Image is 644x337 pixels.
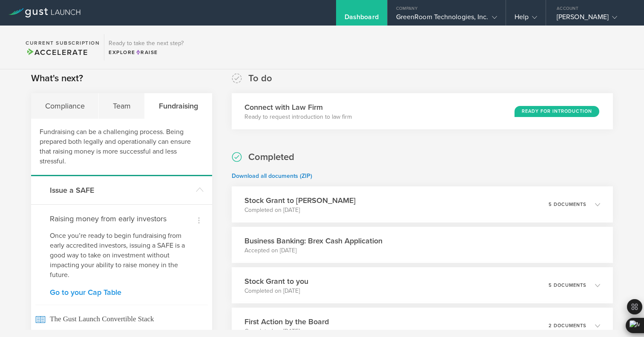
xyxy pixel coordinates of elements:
[244,195,356,206] h3: Stock Grant to [PERSON_NAME]
[244,287,308,295] p: Completed on [DATE]
[244,102,352,113] h3: Connect with Law Firm
[109,49,184,56] div: Explore
[515,13,537,26] div: Help
[396,13,497,26] div: GreenRoom Technologies, Inc.
[31,119,212,176] div: Fundraising can be a challenging process. Being prepared both legally and operationally can ensur...
[557,13,629,26] div: [PERSON_NAME]
[31,305,212,333] a: The Gust Launch Convertible Stack
[549,323,586,328] p: 2 documents
[244,235,382,246] h3: Business Banking: Brex Cash Application
[26,48,88,57] span: Accelerate
[515,106,599,117] div: Ready for Introduction
[248,72,272,85] h2: To do
[345,13,379,26] div: Dashboard
[135,49,158,55] span: Raise
[50,213,193,224] h4: Raising money from early investors
[244,276,308,287] h3: Stock Grant to you
[50,288,193,296] a: Go to your Cap Table
[104,34,188,60] div: Ready to take the next step?ExploreRaise
[244,206,356,214] p: Completed on [DATE]
[31,93,99,119] div: Compliance
[244,327,329,336] p: Completed on [DATE]
[244,113,352,121] p: Ready to request introduction to law firm
[26,40,100,46] h2: Current Subscription
[232,172,312,180] a: Download all documents (ZIP)
[50,185,192,196] h3: Issue a SAFE
[549,202,586,207] p: 5 documents
[31,72,83,85] h2: What's next?
[244,316,329,327] h3: First Action by the Board
[50,231,193,280] p: Once you’re ready to begin fundraising from early accredited investors, issuing a SAFE is a good ...
[248,151,294,163] h2: Completed
[99,93,145,119] div: Team
[244,246,382,255] p: Accepted on [DATE]
[145,93,212,119] div: Fundraising
[232,93,613,129] div: Connect with Law FirmReady to request introduction to law firmReady for Introduction
[109,40,184,46] h3: Ready to take the next step?
[549,283,586,288] p: 5 documents
[35,305,208,333] span: The Gust Launch Convertible Stack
